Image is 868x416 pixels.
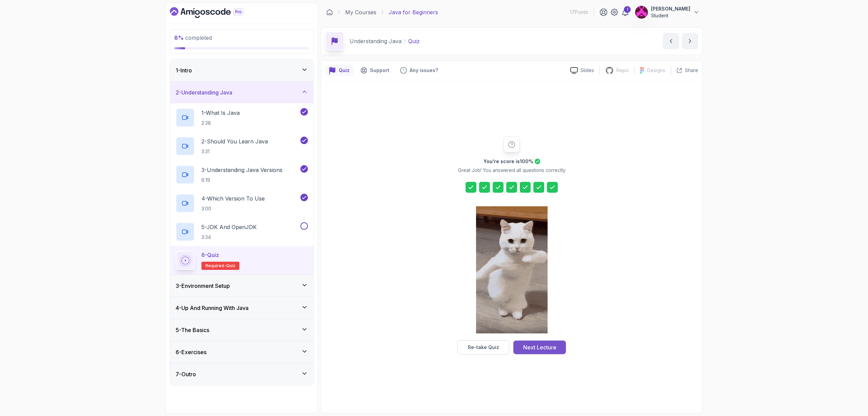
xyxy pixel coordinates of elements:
[513,341,566,354] button: Next Lecture
[410,67,438,74] p: Any issues?
[325,65,354,76] button: quiz button
[570,9,588,16] p: 17 Points
[647,67,665,74] p: Designs
[201,194,265,203] p: 4 - Which Version To Use
[170,297,313,319] button: 4-Up And Running With Java
[396,65,442,76] button: Feedback button
[201,148,268,155] p: 3:31
[635,6,648,19] img: user profile image
[201,177,282,184] p: 6:19
[176,137,308,156] button: 2-Should You Learn Java3:31
[651,12,690,19] p: Student
[176,326,209,334] h3: 5 - The Basics
[170,7,259,18] a: Dashboard
[408,37,420,45] p: Quiz
[170,363,313,385] button: 7-Outro
[176,222,308,241] button: 5-JDK And OpenJDK3:34
[174,34,212,41] span: completed
[176,304,249,312] h3: 4 - Up And Running With Java
[201,120,240,126] p: 2:38
[176,282,230,290] h3: 3 - Environment Setup
[174,34,184,41] span: 8 %
[176,66,192,74] h3: 1 - Intro
[624,6,631,13] div: 1
[370,67,389,74] p: Support
[476,206,548,333] img: cool-cat
[170,275,313,297] button: 3-Environment Setup
[176,108,308,127] button: 1-What Is Java2:38
[176,370,196,378] h3: 7 - Outro
[457,340,509,354] button: Re-take Quiz
[565,67,599,74] a: Slides
[201,223,257,231] p: 5 - JDK And OpenJDK
[326,9,333,16] a: Dashboard
[345,8,376,16] a: My Courses
[350,37,401,45] p: Understanding Java
[685,67,698,74] p: Share
[201,234,257,241] p: 3:34
[616,67,629,74] p: Repo
[176,348,206,356] h3: 6 - Exercises
[339,67,350,74] p: Quiz
[468,344,499,351] div: Re-take Quiz
[580,67,594,74] p: Slides
[201,205,265,212] p: 3:00
[176,251,308,270] button: 6-QuizRequired-quiz
[682,33,698,49] button: next content
[170,341,313,363] button: 6-Exercises
[458,167,566,174] p: Great Job! You answered all questions correctly
[663,33,679,49] button: previous content
[201,166,282,174] p: 3 - Understanding Java Versions
[170,319,313,341] button: 5-The Basics
[201,109,240,117] p: 1 - What Is Java
[170,59,313,81] button: 1-Intro
[621,8,629,16] a: 1
[389,8,438,16] p: Java for Beginners
[484,158,533,165] h2: You're score is 100 %
[205,263,226,268] span: Required-
[201,251,219,259] p: 6 - Quiz
[671,67,698,74] button: Share
[176,88,232,97] h3: 2 - Understanding Java
[356,65,393,76] button: Support button
[176,194,308,213] button: 4-Which Version To Use3:00
[176,165,308,184] button: 3-Understanding Java Versions6:19
[170,82,313,103] button: 2-Understanding Java
[226,263,235,268] span: quiz
[651,5,690,12] p: [PERSON_NAME]
[635,5,700,19] button: user profile image[PERSON_NAME]Student
[201,137,268,145] p: 2 - Should You Learn Java
[523,343,556,351] div: Next Lecture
